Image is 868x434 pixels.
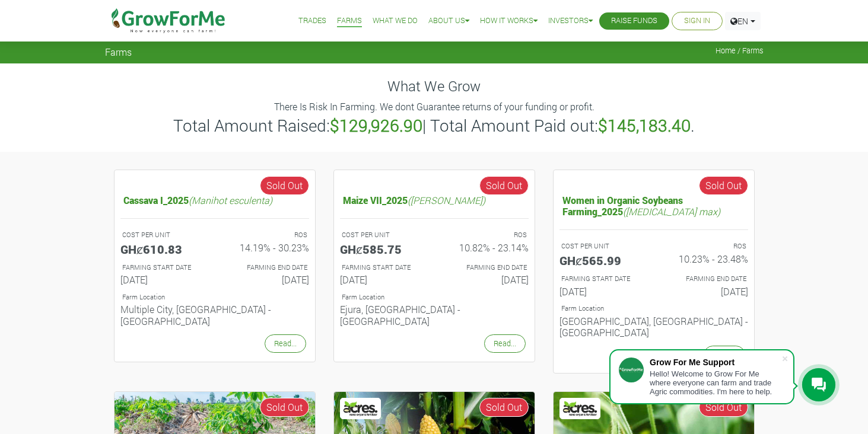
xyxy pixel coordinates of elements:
[663,286,748,297] h6: [DATE]
[122,292,307,302] p: Location of Farm
[330,114,422,136] b: $129,926.90
[340,304,529,326] h6: Ejura, [GEOGRAPHIC_DATA] - [GEOGRAPHIC_DATA]
[559,286,645,297] h6: [DATE]
[340,242,425,256] h5: GHȼ585.75
[225,230,307,240] p: ROS
[122,230,204,240] p: COST PER UNIT
[120,304,309,326] h6: Multiple City, [GEOGRAPHIC_DATA] - [GEOGRAPHIC_DATA]
[120,192,309,209] h5: Cassava I_2025
[484,334,526,353] a: Read...
[479,398,529,417] span: Sold Out
[408,194,485,206] i: ([PERSON_NAME])
[342,400,380,417] img: Acres Nano
[650,369,781,396] div: Hello! Welcome to Grow For Me where everyone can farm and trade Agric commodities. I'm here to help.
[189,194,272,206] i: (Manihot esculenta)
[260,176,309,195] span: Sold Out
[664,274,746,284] p: FARMING END DATE
[428,15,469,27] a: About Us
[443,242,529,253] h6: 10.82% - 23.14%
[120,242,206,256] h5: GHȼ610.83
[611,15,657,27] a: Raise Funds
[445,230,527,240] p: ROS
[699,398,748,417] span: Sold Out
[373,15,418,27] a: What We Do
[340,274,425,285] h6: [DATE]
[340,192,529,209] h5: Maize VII_2025
[107,116,762,136] h3: Total Amount Raised: | Total Amount Paid out: .
[480,15,538,27] a: How it Works
[224,242,309,253] h6: 14.19% - 30.23%
[650,358,781,367] div: Grow For Me Support
[105,78,764,95] h4: What We Grow
[265,334,306,353] a: Read...
[225,263,307,273] p: FARMING END DATE
[559,192,748,220] h5: Women in Organic Soybeans Farming_2025
[561,274,643,284] p: FARMING START DATE
[342,292,527,302] p: Location of Farm
[445,263,527,273] p: FARMING END DATE
[260,398,309,417] span: Sold Out
[664,241,746,251] p: ROS
[479,176,529,195] span: Sold Out
[561,400,599,417] img: Acres Nano
[298,15,326,27] a: Trades
[623,205,720,218] i: ([MEDICAL_DATA] max)
[684,15,710,27] a: Sign In
[561,241,643,251] p: COST PER UNIT
[342,263,424,273] p: FARMING START DATE
[559,315,748,338] h6: [GEOGRAPHIC_DATA], [GEOGRAPHIC_DATA] - [GEOGRAPHIC_DATA]
[337,15,362,27] a: Farms
[716,46,764,55] span: Home / Farms
[443,274,529,285] h6: [DATE]
[663,253,748,264] h6: 10.23% - 23.48%
[342,230,424,240] p: COST PER UNIT
[704,346,745,364] a: Read...
[122,263,204,273] p: FARMING START DATE
[559,253,645,267] h5: GHȼ565.99
[107,100,762,114] p: There Is Risk In Farming. We dont Guarantee returns of your funding or profit.
[120,274,206,285] h6: [DATE]
[725,12,761,30] a: EN
[699,176,748,195] span: Sold Out
[105,46,132,58] span: Farms
[548,15,593,27] a: Investors
[598,114,691,136] b: $145,183.40
[561,304,746,314] p: Location of Farm
[224,274,309,285] h6: [DATE]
